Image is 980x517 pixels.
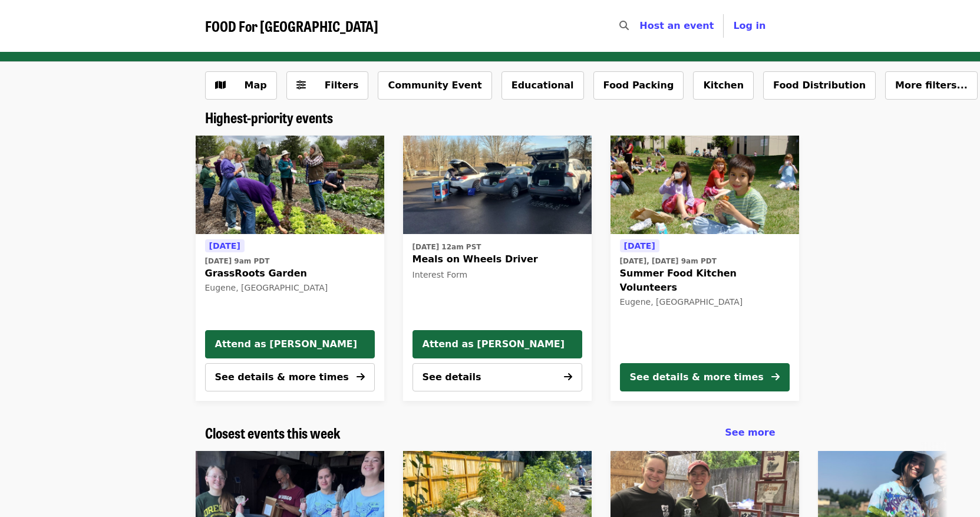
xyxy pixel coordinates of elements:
[205,266,375,281] span: GrassRoots Garden
[620,297,790,307] div: Eugene, [GEOGRAPHIC_DATA]
[630,370,764,384] div: See details & more times
[564,371,572,383] i: arrow-right icon
[413,252,582,266] span: Meals on Wheels Driver
[725,427,775,438] span: See more
[885,71,978,100] button: More filters...
[895,80,968,91] span: More filters...
[215,80,226,91] i: map icon
[205,330,375,358] button: Attend as [PERSON_NAME]
[245,80,267,91] span: Map
[413,363,582,391] button: See details
[205,283,375,293] div: Eugene, [GEOGRAPHIC_DATA]
[205,107,333,127] span: Highest-priority events
[771,371,780,383] i: arrow-right icon
[619,20,629,31] i: search icon
[413,242,481,252] time: [DATE] 12am PST
[215,371,349,383] span: See details & more times
[196,136,384,235] a: GrassRoots Garden
[403,136,592,235] a: Meals on Wheels Driver
[403,136,592,235] img: Meals on Wheels Driver organized by FOOD For Lane County
[611,136,799,401] a: See details for "Summer Food Kitchen Volunteers"
[501,71,584,100] button: Educational
[205,109,333,126] a: Highest-priority events
[624,241,655,251] span: [DATE]
[620,256,717,266] time: [DATE], [DATE] 9am PDT
[196,424,785,442] div: Closest events this week
[196,109,785,126] div: Highest-priority events
[205,424,341,442] a: Closest events this week
[693,71,754,100] button: Kitchen
[357,371,365,383] i: arrow-right icon
[620,266,790,295] span: Summer Food Kitchen Volunteers
[413,270,468,279] span: Interest Form
[286,71,369,100] button: Filters (0 selected)
[724,14,775,38] button: Log in
[205,422,341,443] span: Closest events this week
[378,71,491,100] button: Community Event
[296,80,306,91] i: sliders-h icon
[593,71,684,100] button: Food Packing
[725,426,775,440] a: See more
[205,18,378,35] a: FOOD For [GEOGRAPHIC_DATA]
[733,20,765,31] span: Log in
[636,12,645,40] input: Search
[763,71,876,100] button: Food Distribution
[423,371,481,383] span: See details
[413,239,582,284] a: See details for "Meals on Wheels Driver"
[215,337,365,351] span: Attend as [PERSON_NAME]
[196,136,384,235] img: GrassRoots Garden organized by FOOD For Lane County
[611,136,799,235] img: Summer Food Kitchen Volunteers organized by FOOD For Lane County
[205,71,277,100] button: Show map view
[639,20,714,31] a: Host an event
[423,337,572,351] span: Attend as [PERSON_NAME]
[413,330,582,358] button: Attend as [PERSON_NAME]
[205,256,270,266] time: [DATE] 9am PDT
[209,241,240,251] span: [DATE]
[620,363,790,391] button: See details & more times
[205,239,375,295] a: See details for "GrassRoots Garden"
[205,363,375,391] button: See details & more times
[205,15,378,36] span: FOOD For [GEOGRAPHIC_DATA]
[325,80,359,91] span: Filters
